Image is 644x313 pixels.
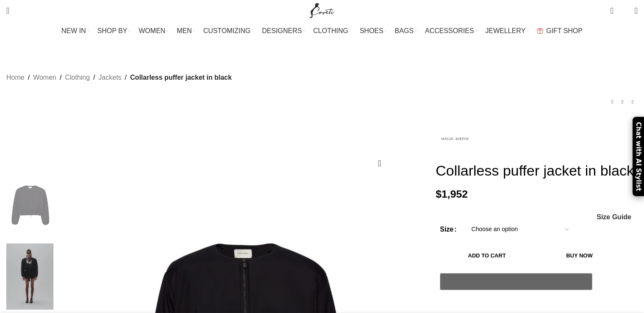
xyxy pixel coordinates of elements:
[262,27,302,35] span: DESIGNERS
[537,28,543,34] img: GiftBag
[99,72,122,83] a: Jackets
[425,27,474,35] span: ACCESSORIES
[485,27,525,35] span: JEWELLERY
[436,188,468,200] bdi: 1,952
[203,22,254,39] a: CUSTOMIZING
[6,72,232,83] nav: Breadcrumb
[130,72,232,83] span: Collarless puffer jacket in black
[537,22,583,39] a: GIFT SHOP
[440,273,592,290] button: Pay with GPay
[203,27,251,35] span: CUSTOMIZING
[440,247,534,265] button: Add to cart
[177,22,195,39] a: MEN
[620,2,628,19] div: My Wishlist
[6,72,25,83] a: Home
[395,27,413,35] span: BAGS
[359,27,383,35] span: SHOES
[65,72,90,83] a: Clothing
[139,22,169,39] a: WOMEN
[2,2,14,19] a: Search
[313,27,348,35] span: CLOTHING
[607,97,617,107] a: Previous product
[546,27,583,35] span: GIFT SHOP
[97,27,127,35] span: SHOP BY
[436,120,474,158] img: Magda Butrym
[485,22,528,39] a: JEWELLERY
[627,97,638,107] a: Next product
[97,22,130,39] a: SHOP BY
[2,22,642,39] div: Main navigation
[596,214,631,221] a: Size Guide
[395,22,416,39] a: BAGS
[33,72,56,83] a: Women
[308,6,336,14] a: Site logo
[4,243,56,310] img: Magda Butrym dress
[611,4,617,11] span: 0
[61,22,89,39] a: NEW IN
[606,2,617,19] a: 0
[313,22,351,39] a: CLOTHING
[359,22,386,39] a: SHOES
[597,214,631,221] span: Size Guide
[262,22,305,39] a: DESIGNERS
[436,188,442,200] span: $
[177,27,192,35] span: MEN
[440,224,456,235] label: Size
[139,27,166,35] span: WOMEN
[538,247,621,265] button: Buy now
[436,162,638,179] h1: Collarless puffer jacket in black
[438,295,594,298] iframe: Bezpieczne pole szybkiej finalizacji
[622,8,628,15] span: 0
[61,27,86,35] span: NEW IN
[425,22,477,39] a: ACCESSORIES
[4,173,56,239] img: Collarless puffer jacket in black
